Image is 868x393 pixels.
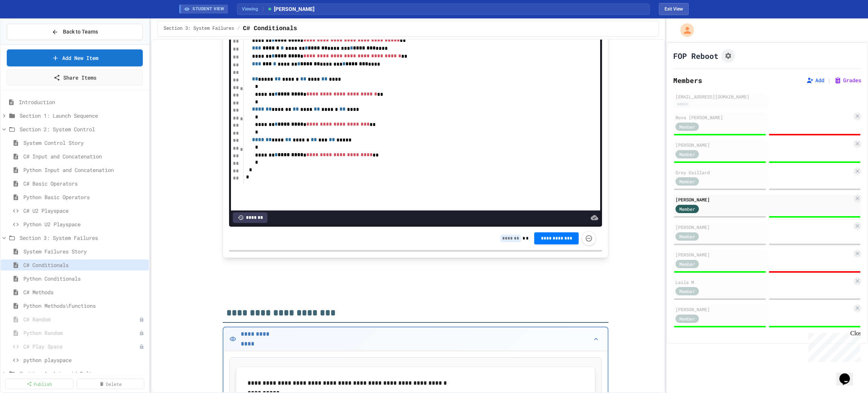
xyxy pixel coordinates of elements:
[23,166,146,174] span: Python Input and Concatenation
[20,234,146,242] span: Section 3: System Failures
[806,77,824,84] button: Add
[679,151,695,158] span: Member
[23,193,146,201] span: Python Basic Operators
[805,330,860,362] iframe: chat widget
[23,220,146,228] span: Python U2 Playspace
[7,49,143,66] a: Add New Item
[675,114,852,121] div: Nova [PERSON_NAME]
[679,123,695,130] span: Member
[7,24,143,40] button: Back to Teams
[20,370,146,378] span: Section 4: Asteroid Belt
[23,207,146,215] span: C# U2 Playspace
[675,169,852,176] div: Grey Gaillard
[836,363,860,385] iframe: chat widget
[242,6,263,12] span: Viewing
[23,342,139,350] span: C# Play Space
[659,3,689,15] button: Exit student view
[675,224,852,230] div: [PERSON_NAME]
[675,306,852,313] div: [PERSON_NAME]
[20,125,146,133] span: Section 2: System Control
[675,93,859,100] div: [EMAIL_ADDRESS][DOMAIN_NAME]
[582,231,596,246] button: Force resubmission of student's answer (Admin only)
[23,247,146,255] span: System Failures Story
[673,75,702,86] h2: Members
[23,275,146,282] span: Python Conditionals
[76,379,145,389] a: Delete
[5,379,73,389] a: Publish
[267,5,315,13] span: [PERSON_NAME]
[675,141,852,148] div: [PERSON_NAME]
[23,329,139,337] span: Python Random
[675,101,690,107] div: Admin
[675,251,852,258] div: [PERSON_NAME]
[19,98,146,106] span: Introduction
[675,196,852,203] div: [PERSON_NAME]
[675,279,852,286] div: Laila M
[679,233,695,240] span: Member
[193,6,224,12] span: STUDENT VIEW
[23,288,146,296] span: C# Methods
[827,76,831,85] span: |
[672,21,696,39] div: My Account
[237,26,240,32] span: /
[23,139,146,147] span: System Control Story
[63,28,98,36] span: Back to Teams
[139,317,144,322] div: Unpublished
[7,69,143,86] a: Share Items
[23,302,146,310] span: Python Methods\Functions
[679,206,695,212] span: Member
[23,356,146,364] span: python playspace
[679,261,695,267] span: Member
[3,3,52,48] div: Chat with us now!Close
[673,51,718,61] h1: FOP Reboot
[139,344,144,349] div: Unpublished
[23,315,139,323] span: C# Random
[243,24,297,33] span: C# Conditionals
[23,152,146,160] span: C# Input and Concatenation
[164,26,234,32] span: Section 3: System Failures
[721,49,735,63] button: Assignment Settings
[679,288,695,295] span: Member
[20,112,146,120] span: Section 1: Launch Sequence
[23,180,146,187] span: C# Basic Operators
[834,77,861,84] button: Grades
[139,330,144,336] div: Unpublished
[679,315,695,322] span: Member
[679,178,695,185] span: Member
[23,261,146,269] span: C# Conditionals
